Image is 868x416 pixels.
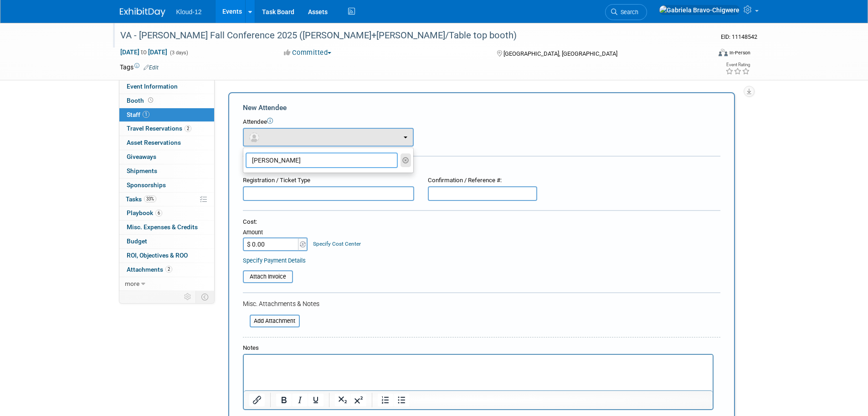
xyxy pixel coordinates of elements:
span: Misc. Expenses & Credits [127,223,198,231]
span: Kloud-12 [176,8,202,16]
span: to [139,48,148,56]
a: Specify Payment Details [243,257,306,264]
input: Search [246,153,398,168]
span: Giveaways [127,153,156,160]
span: Sponsorships [127,181,166,189]
span: (3 days) [169,50,188,56]
a: ROI, Objectives & ROO [119,249,214,263]
span: Shipments [127,167,157,174]
div: Notes [243,344,714,353]
div: Attendee [243,118,720,126]
span: 33% [144,195,156,202]
a: Giveaways [119,150,214,164]
div: Misc. Attachments & Notes [243,299,720,308]
button: Italic [292,394,308,406]
button: Subscript [335,394,350,406]
a: more [119,277,214,291]
img: Format-Inperson.png [719,49,728,56]
div: Event Rating [725,63,750,67]
span: 2 [165,266,172,273]
span: 6 [155,210,162,216]
a: Tasks33% [119,193,214,206]
img: Gabriela Bravo-Chigwere [659,5,740,15]
div: Confirmation / Reference #: [428,176,537,185]
span: Booth not reserved yet [146,97,155,104]
span: [DATE] [DATE] [120,48,168,56]
span: Staff [127,111,149,118]
span: Budget [127,237,147,245]
a: Playbook6 [119,206,214,220]
span: more [125,280,139,287]
a: Attachments2 [119,263,214,277]
div: Registration / Ticket Info (optional) [243,163,720,172]
button: Numbered list [378,394,393,406]
a: Misc. Expenses & Credits [119,221,214,234]
button: Bold [276,394,292,406]
a: Specify Cost Center [313,241,361,247]
td: Tags [120,63,159,72]
button: Committed [281,48,335,58]
a: Asset Reservations [119,136,214,150]
span: Tasks [126,195,156,203]
button: Bullet list [394,394,409,406]
div: In-Person [729,49,750,56]
div: Amount [243,228,309,237]
span: ROI, Objectives & ROO [127,252,188,259]
a: Staff1 [119,108,214,122]
button: Superscript [351,394,366,406]
button: Underline [308,394,324,406]
a: Sponsorships [119,179,214,192]
span: Asset Reservations [127,139,181,146]
iframe: Rich Text Area [244,355,713,390]
td: Personalize Event Tab Strip [180,291,196,303]
span: 1 [143,111,149,118]
a: Shipments [119,164,214,178]
span: Booth [127,97,155,104]
span: [GEOGRAPHIC_DATA], [GEOGRAPHIC_DATA] [503,50,617,57]
a: Booth [119,94,214,108]
button: Insert/edit link [249,394,265,406]
span: Attachments [127,266,172,273]
a: Budget [119,235,214,248]
div: New Attendee [243,103,720,113]
span: Playbook [127,209,162,216]
a: Travel Reservations2 [119,122,214,136]
span: 2 [185,125,191,132]
div: Registration / Ticket Type [243,176,414,185]
div: VA - [PERSON_NAME] Fall Conference 2025 ([PERSON_NAME]+[PERSON_NAME]/Table top booth) [117,27,697,44]
img: ExhibitDay [120,8,165,17]
td: Toggle Event Tabs [195,291,214,303]
div: Cost: [243,218,720,226]
span: Search [617,9,638,16]
span: Event Information [127,83,178,90]
a: Edit [144,64,159,71]
span: Event ID: 11148542 [721,33,757,40]
span: Travel Reservations [127,125,191,132]
a: Search [605,4,647,20]
a: Event Information [119,80,214,94]
div: Event Format [657,47,751,61]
